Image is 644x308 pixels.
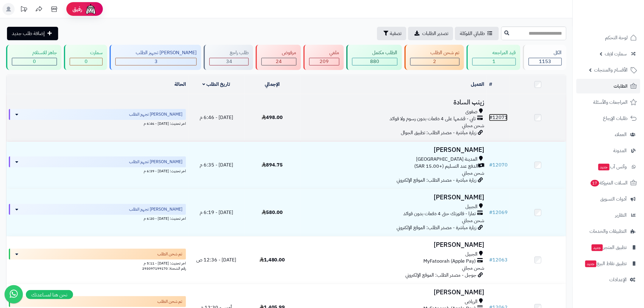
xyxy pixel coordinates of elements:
[209,49,249,56] div: طلب راجع
[303,194,484,201] h3: [PERSON_NAME]
[397,177,476,184] span: زيارة مباشرة - مصدر الطلب: الموقع الإلكتروني
[593,98,628,107] span: المراجعات والأسئلة
[489,161,492,169] span: #
[352,49,397,56] div: الطلب مكتمل
[12,30,45,37] span: إضافة طلب جديد
[410,49,460,56] div: تم شحن الطلب
[489,256,508,264] a: #12063
[302,45,345,70] a: ملغي 209
[465,108,478,115] span: صفوى
[576,208,640,222] a: التقارير
[203,81,230,88] a: تاريخ الطلب
[465,203,478,210] span: الجبيل
[605,33,628,42] span: لوحة التحكم
[614,82,628,90] span: الطلبات
[142,266,186,271] span: رقم الشحنة: 293097199170
[155,58,158,65] span: 3
[196,256,236,264] span: [DATE] - 12:36 ص
[129,206,182,212] span: [PERSON_NAME] تجهيز الطلب
[352,58,397,65] div: 880
[600,195,627,203] span: أدوات التسويق
[403,210,476,217] span: تمارا - فاتورتك حتى 4 دفعات بدون فوائد
[70,49,103,56] div: سمارت
[157,251,182,257] span: تم شحن الطلب
[265,81,280,88] a: الإجمالي
[576,30,640,45] a: لوحة التحكم
[462,264,484,272] span: شحن مجاني
[522,45,568,70] a: الكل1153
[115,49,197,56] div: [PERSON_NAME] تجهيز الطلب
[460,30,485,37] span: طلباتي المُوكلة
[492,58,495,65] span: 1
[615,211,627,219] span: التقارير
[489,114,492,121] span: #
[405,271,476,279] span: جوجل - مصدر الطلب: الموقع الإلكتروني
[585,261,597,267] span: جديد
[129,159,182,165] span: [PERSON_NAME] تجهيز الطلب
[408,27,453,40] a: تصدير الطلبات
[303,99,484,106] h3: زينب السادة
[9,167,186,174] div: اخر تحديث: [DATE] - 6:39 م
[615,130,627,139] span: العملاء
[590,227,627,236] span: التطبيقات والخدمات
[401,129,476,136] span: زيارة مباشرة - مصدر الطلب: تطبيق الجوال
[174,81,186,88] a: الحالة
[462,170,484,177] span: شحن مجاني
[261,49,296,56] div: مرفوض
[594,66,628,74] span: الأقسام والمنتجات
[310,58,339,65] div: 209
[72,5,82,13] span: رفيق
[489,161,508,169] a: #12070
[465,298,478,305] span: الرياض
[262,58,296,65] div: 24
[473,58,516,65] div: 1
[9,120,186,126] div: اخر تحديث: [DATE] - 6:46 م
[108,45,202,70] a: [PERSON_NAME] تجهيز الطلب 3
[590,179,628,187] span: السلات المتروكة
[262,161,283,169] span: 894.75
[610,275,627,284] span: الإعدادات
[576,256,640,271] a: تطبيق نقاط البيعجديد
[157,299,182,305] span: تم شحن الطلب
[591,243,627,252] span: تطبيق المتجر
[200,209,233,216] span: [DATE] - 6:19 م
[576,192,640,206] a: أدوات التسويق
[377,27,406,40] button: تصفية
[16,3,31,17] a: تحديثات المنصة
[489,81,492,88] a: #
[422,30,448,37] span: تصدير الطلبات
[200,161,233,169] span: [DATE] - 6:35 م
[390,115,476,122] span: تابي - قسّمها على 4 دفعات بدون رسوم ولا فوائد
[63,45,108,70] a: سمارت 0
[416,156,478,163] span: المدينة [GEOGRAPHIC_DATA]
[33,58,36,65] span: 0
[598,163,627,171] span: وآتس آب
[320,58,329,65] span: 209
[85,58,88,65] span: 0
[576,143,640,158] a: المدونة
[465,251,478,258] span: الجبيل
[262,114,283,121] span: 498.00
[262,209,283,216] span: 580.00
[370,58,379,65] span: 880
[529,49,562,56] div: الكل
[576,224,640,239] a: التطبيقات والخدمات
[390,30,401,37] span: تصفية
[603,114,628,123] span: طلبات الإرجاع
[411,58,459,65] div: 2
[462,217,484,224] span: شحن مجاني
[576,111,640,126] a: طلبات الإرجاع
[9,215,186,221] div: اخر تحديث: [DATE] - 6:20 م
[129,111,182,117] span: [PERSON_NAME] تجهيز الطلب
[12,58,57,65] div: 0
[276,58,282,65] span: 24
[539,58,551,65] span: 1153
[576,159,640,174] a: وآتس آبجديد
[226,58,232,65] span: 34
[592,244,603,251] span: جديد
[12,49,57,56] div: جاهز للاستلام
[603,12,638,25] img: logo-2.png
[345,45,403,70] a: الطلب مكتمل 880
[489,209,492,216] span: #
[200,114,233,121] span: [DATE] - 6:46 م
